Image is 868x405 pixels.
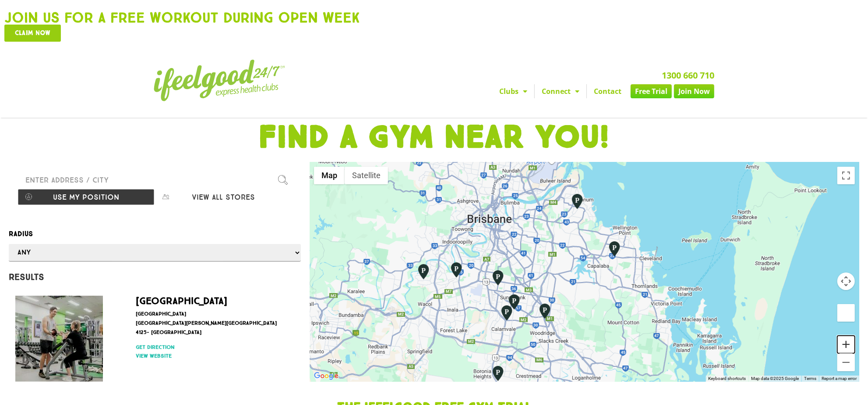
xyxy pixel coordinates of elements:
button: Use my position [18,189,155,205]
a: Connect [535,84,586,98]
div: Alexandra Hills [607,240,622,257]
a: Clubs [492,84,534,98]
a: Free Trial [631,84,672,98]
div: Wynnum [570,193,585,210]
button: Show satellite imagery [345,167,388,184]
a: Join Now [674,84,714,98]
button: Map camera controls [837,272,855,290]
button: Zoom in [837,336,855,353]
h4: Results [9,272,301,282]
span: Claim now [15,30,50,36]
div: Middle Park [416,263,431,280]
div: Park Ridge [490,365,505,382]
a: Click to see this area on Google Maps [312,370,341,382]
div: Oxley [449,262,464,278]
button: Show street map [314,167,345,184]
button: Zoom out [837,354,855,371]
p: [GEOGRAPHIC_DATA] [GEOGRAPHIC_DATA][PERSON_NAME][GEOGRAPHIC_DATA] 4125- [GEOGRAPHIC_DATA] [136,309,290,337]
a: Claim now [4,25,61,42]
img: search.svg [278,175,288,185]
a: Get direction [136,343,290,351]
label: Radius [9,228,301,240]
h2: Join us for a free workout during open week [4,11,864,25]
div: Calamvale [499,305,514,321]
a: View website [136,352,290,360]
button: Keyboard shortcuts [708,376,746,382]
button: View all stores [155,189,292,205]
a: [GEOGRAPHIC_DATA] [136,295,227,307]
span: Map data ©2025 Google [751,376,799,381]
div: Runcorn [507,294,522,310]
a: Report a map error [822,376,857,381]
nav: Menu [353,84,714,98]
a: Contact [587,84,628,98]
img: Google [312,370,341,382]
a: 1300 660 710 [662,69,714,81]
div: Underwood [537,303,552,319]
button: Toggle fullscreen view [837,167,855,184]
h1: FIND A GYM NEAR YOU! [4,122,864,154]
div: Coopers Plains [490,269,505,286]
a: Terms (opens in new tab) [804,376,816,381]
button: Drag Pegman onto the map to open Street View [837,304,855,322]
